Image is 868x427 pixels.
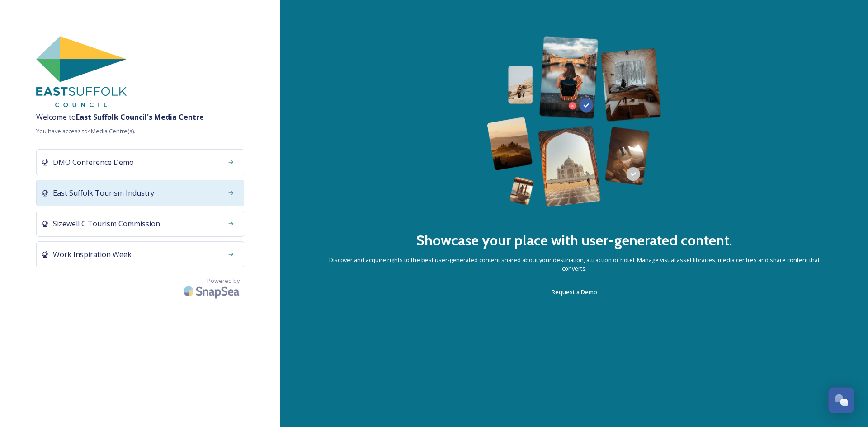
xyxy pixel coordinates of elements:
[828,387,854,413] button: Open Chat
[53,249,132,260] span: Work Inspiration Week
[181,281,244,302] img: SnapSea Logo
[552,288,597,296] span: Request a Demo
[316,256,832,273] span: Discover and acquire rights to the best user-generated content shared about your destination, att...
[53,157,134,168] span: DMO Conference Demo
[36,36,127,107] img: East%20Suffolk%20Council.png
[36,112,244,122] span: Welcome to
[552,286,597,297] a: Request a Demo
[53,188,154,198] span: East Suffolk Tourism Industry
[36,180,244,211] a: East Suffolk Tourism Industry
[36,241,244,272] a: Work Inspiration Week
[36,127,244,136] span: You have access to 4 Media Centre(s).
[36,149,244,180] a: DMO Conference Demo
[416,230,732,251] h2: Showcase your place with user-generated content.
[76,112,204,122] strong: East Suffolk Council 's Media Centre
[53,218,160,229] span: Sizewell C Tourism Commission
[207,277,240,285] span: Powered by
[36,211,244,241] a: Sizewell C Tourism Commission
[487,36,661,207] img: 63b42ca75bacad526042e722_Group%20154-p-800.png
